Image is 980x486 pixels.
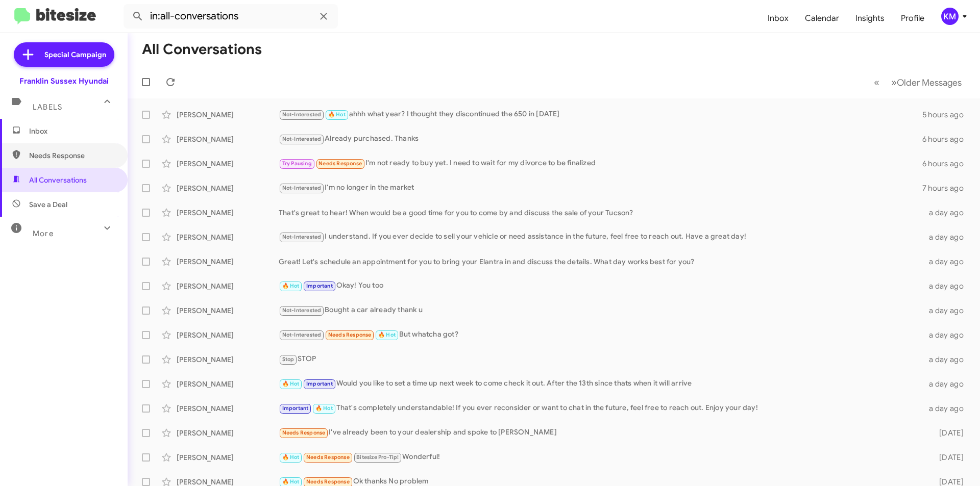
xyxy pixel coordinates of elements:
[124,4,338,29] input: Search
[177,281,279,291] div: [PERSON_NAME]
[922,183,972,193] div: 7 hours ago
[177,379,279,389] div: [PERSON_NAME]
[279,109,922,120] div: ahhh what year? I thought they discontinued the 650 in [DATE]
[19,76,109,86] div: Franklin Sussex Hyundai
[923,281,972,291] div: a day ago
[177,232,279,242] div: [PERSON_NAME]
[279,451,923,463] div: Wonderful!
[282,454,300,461] span: 🔥 Hot
[282,136,322,142] span: Not-Interested
[282,331,322,338] span: Not-Interested
[378,331,396,338] span: 🔥 Hot
[868,72,968,93] nav: Page navigation example
[177,134,279,144] div: [PERSON_NAME]
[177,208,279,218] div: [PERSON_NAME]
[279,329,923,341] div: But whatcha got?
[282,405,309,412] span: Important
[847,4,893,33] a: Insights
[318,160,362,167] span: Needs Response
[279,133,922,145] div: Already purchased. Thanks
[306,478,350,485] span: Needs Response
[282,478,300,485] span: 🔥 Hot
[33,229,54,238] span: More
[279,304,923,316] div: Bought a car already thank u
[923,208,972,218] div: a day ago
[279,158,922,169] div: I'm not ready to buy yet. I need to wait for my divorce to be finalized
[893,4,933,33] a: Profile
[29,199,67,210] span: Save a Deal
[282,111,322,118] span: Not-Interested
[177,330,279,340] div: [PERSON_NAME]
[306,380,333,387] span: Important
[279,208,923,218] div: That's great to hear! When would be a good time for you to come by and discuss the sale of your T...
[29,175,87,185] span: All Conversations
[279,353,923,365] div: STOP
[282,307,322,314] span: Not-Interested
[282,160,312,167] span: Try Pausing
[177,403,279,414] div: [PERSON_NAME]
[33,103,62,112] span: Labels
[923,354,972,365] div: a day ago
[922,159,972,169] div: 6 hours ago
[923,452,972,463] div: [DATE]
[279,231,923,243] div: I understand. If you ever decide to sell your vehicle or need assistance in the future, feel free...
[874,76,879,89] span: «
[279,280,923,292] div: Okay! You too
[941,8,959,25] div: KM
[29,150,116,161] span: Needs Response
[279,402,923,414] div: That's completely understandable! If you ever reconsider or want to chat in the future, feel free...
[922,110,972,120] div: 5 hours ago
[279,378,923,390] div: Would you like to set a time up next week to come check it out. After the 13th since thats when i...
[933,8,969,25] button: KM
[306,454,350,461] span: Needs Response
[923,305,972,316] div: a day ago
[923,257,972,267] div: a day ago
[868,72,886,93] button: Previous
[923,232,972,242] div: a day ago
[177,354,279,365] div: [PERSON_NAME]
[923,428,972,438] div: [DATE]
[923,403,972,414] div: a day ago
[279,257,923,267] div: Great! Let's schedule an appointment for you to bring your Elantra in and discuss the details. Wh...
[923,379,972,389] div: a day ago
[279,182,922,194] div: I'm no longer in the market
[797,4,847,33] a: Calendar
[885,72,968,93] button: Next
[282,185,322,191] span: Not-Interested
[897,77,962,88] span: Older Messages
[282,234,322,240] span: Not-Interested
[328,111,346,118] span: 🔥 Hot
[315,405,333,412] span: 🔥 Hot
[29,126,116,136] span: Inbox
[891,76,897,89] span: »
[759,4,797,33] a: Inbox
[177,159,279,169] div: [PERSON_NAME]
[356,454,399,461] span: Bitesize Pro-Tip!
[177,305,279,316] div: [PERSON_NAME]
[282,429,326,436] span: Needs Response
[282,283,300,289] span: 🔥 Hot
[922,134,972,144] div: 6 hours ago
[328,331,372,338] span: Needs Response
[44,49,106,60] span: Special Campaign
[923,330,972,340] div: a day ago
[177,452,279,463] div: [PERSON_NAME]
[14,42,114,67] a: Special Campaign
[282,380,300,387] span: 🔥 Hot
[177,110,279,120] div: [PERSON_NAME]
[177,183,279,193] div: [PERSON_NAME]
[142,41,262,58] h1: All Conversations
[306,283,333,289] span: Important
[177,428,279,438] div: [PERSON_NAME]
[282,356,295,363] span: Stop
[177,257,279,267] div: [PERSON_NAME]
[279,427,923,439] div: I've already been to your dealership and spoke to [PERSON_NAME]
